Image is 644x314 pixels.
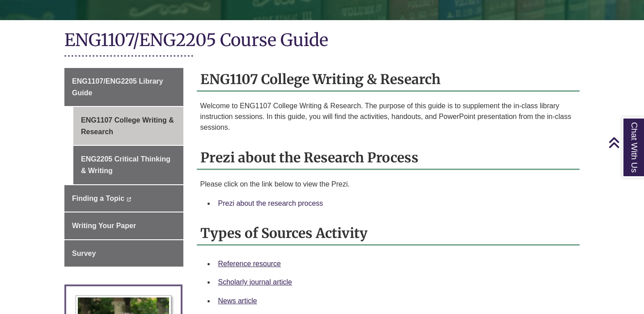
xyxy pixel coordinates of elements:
[197,68,580,92] h2: ENG1107 College Writing & Research
[72,250,96,257] span: Survey
[197,222,580,246] h2: Types of Sources Activity
[64,240,183,267] a: Survey
[72,222,136,229] span: Writing Your Paper
[64,212,183,239] a: Writing Your Paper
[72,195,124,202] span: Finding a Topic
[218,297,257,305] a: News article
[218,199,323,207] a: Prezi about the research process
[218,278,292,286] a: Scholarly journal article
[73,107,183,145] a: ENG1107 College Writing & Research
[73,146,183,184] a: ENG2205 Critical Thinking & Writing
[126,197,131,201] i: This link opens in a new window
[64,68,183,267] div: Guide Page Menu
[218,260,281,267] a: Reference resource
[64,185,183,212] a: Finding a Topic
[200,101,576,133] p: Welcome to ENG1107 College Writing & Research. The purpose of this guide is to supplement the in-...
[200,179,576,190] p: Please click on the link below to view the Prezi.
[197,146,580,170] h2: Prezi about the Research Process
[64,29,580,53] h1: ENG1107/ENG2205 Course Guide
[64,68,183,106] a: ENG1107/ENG2205 Library Guide
[608,136,642,149] a: Back to Top
[72,77,163,97] span: ENG1107/ENG2205 Library Guide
